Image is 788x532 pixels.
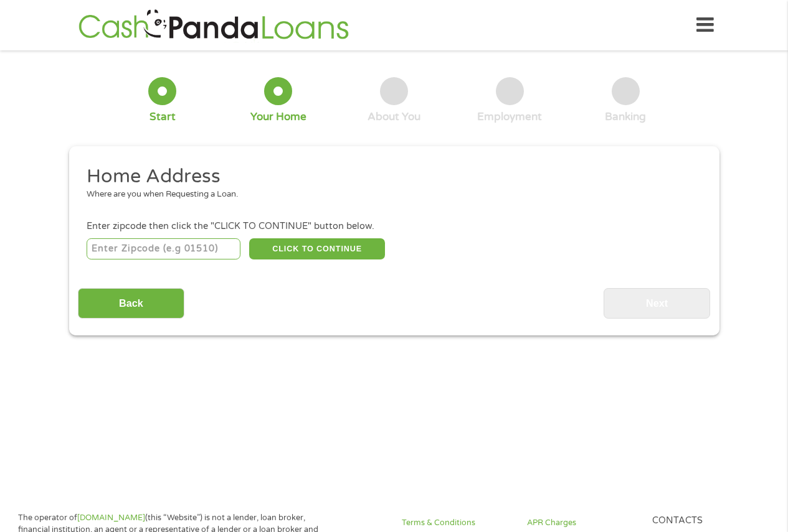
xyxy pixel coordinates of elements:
div: Your Home [250,110,306,124]
div: Where are you when Requesting a Loan. [87,189,692,201]
div: About You [368,110,420,124]
button: CLICK TO CONTINUE [249,238,385,259]
a: Terms & Conditions [402,517,512,529]
div: Start [150,110,176,124]
img: GetLoanNow Logo [75,7,353,43]
a: APR Charges [527,517,637,529]
h4: Contacts [652,515,762,527]
input: Back [78,288,184,319]
input: Next [604,288,710,319]
div: Enter zipcode then click the "CLICK TO CONTINUE" button below. [87,220,701,233]
div: Banking [605,110,646,124]
div: Employment [477,110,542,124]
input: Enter Zipcode (e.g 01510) [87,238,240,259]
h2: Home Address [87,164,692,189]
a: [DOMAIN_NAME] [77,513,145,523]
